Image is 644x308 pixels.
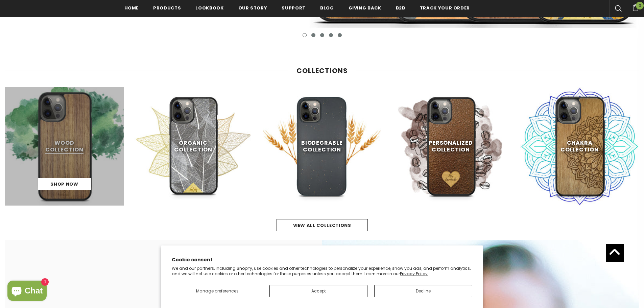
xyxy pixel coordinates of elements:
span: Blog [320,5,334,11]
a: Privacy Policy [400,271,428,277]
button: 5 [338,33,342,37]
span: Products [153,5,181,11]
button: 1 [303,33,307,37]
button: Accept [269,285,367,297]
span: Home [124,5,139,11]
span: 0 [636,2,644,9]
span: Track your order [420,5,470,11]
span: Shop Now [50,181,78,187]
inbox-online-store-chat: Shopify online store chat [5,281,49,303]
span: view all collections [293,222,351,229]
span: B2B [396,5,405,11]
a: view all collections [277,219,368,231]
a: 0 [627,3,644,11]
p: We and our partners, including Shopify, use cookies and other technologies to personalize your ex... [172,266,472,276]
span: Manage preferences [196,288,239,294]
button: 4 [329,33,333,37]
span: support [282,5,306,11]
span: Collections [296,66,348,75]
span: Lookbook [195,5,223,11]
span: Giving back [349,5,381,11]
a: Shop Now [38,178,91,190]
h2: Cookie consent [172,256,472,263]
button: 3 [320,33,324,37]
span: Our Story [238,5,267,11]
button: 2 [311,33,315,37]
button: Manage preferences [172,285,263,297]
button: Decline [374,285,472,297]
